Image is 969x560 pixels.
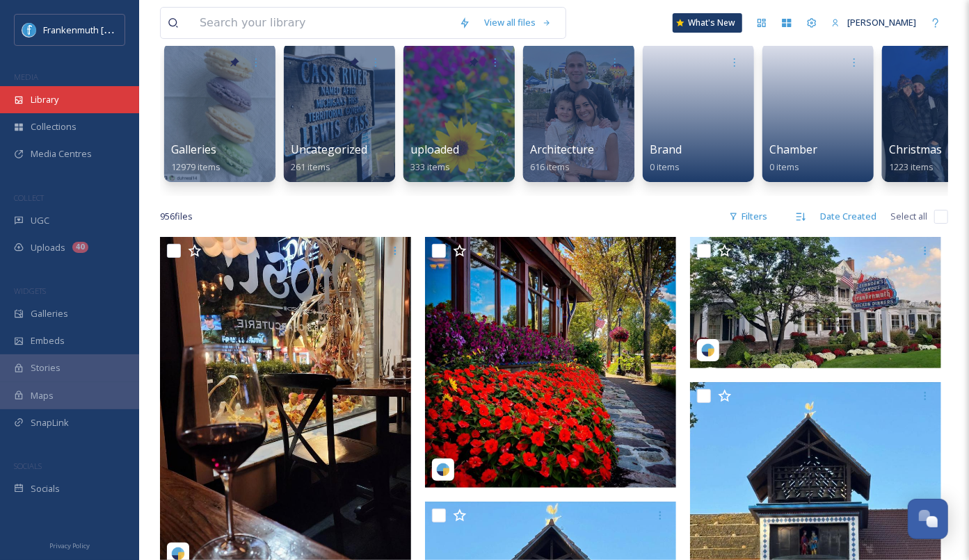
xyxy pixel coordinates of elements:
span: Galleries [171,142,216,157]
span: 261 items [291,160,330,173]
span: MEDIA [14,72,38,82]
a: View all files [477,9,559,36]
span: 616 items [530,160,570,173]
span: Uploads [31,241,65,254]
input: Search your library [193,8,452,38]
span: SnapLink [31,416,69,429]
div: Date Created [813,203,883,230]
a: What's New [673,13,742,33]
span: Media Centres [31,147,92,160]
img: snapsea-logo.png [701,343,715,357]
span: Collections [31,120,77,133]
a: Galleries12979 items [171,143,221,173]
span: 0 items [769,160,799,173]
span: Chamber [769,142,817,157]
span: WIDGETS [14,286,46,296]
a: Uncategorized261 items [291,143,367,173]
span: Stories [31,361,61,374]
span: Maps [31,389,54,402]
span: Frankenmuth [US_STATE] [43,23,148,36]
span: 956 file s [160,210,193,223]
img: rwc_photography3-18078380051093878.jpeg [425,237,676,488]
span: [PERSON_NAME] [847,16,916,28]
button: Open Chat [908,499,948,539]
a: Privacy Policy [49,536,90,553]
a: Brand0 items [650,143,682,173]
a: [PERSON_NAME] [824,9,923,36]
span: Select all [890,210,927,223]
a: Christmas1223 items [889,143,942,173]
img: Social%20Media%20PFP%202025.jpg [22,23,36,37]
a: Architecture616 items [530,143,594,173]
span: 1223 items [889,160,934,173]
div: 40 [72,242,88,253]
span: UGC [31,214,49,227]
span: Galleries [31,307,68,320]
span: 0 items [650,160,680,173]
a: uploaded333 items [410,143,459,173]
a: Chamber0 items [769,143,817,173]
span: Privacy Policy [49,541,90,550]
span: Brand [650,142,682,157]
span: Socials [31,482,60,495]
span: Uncategorized [291,142,367,157]
img: snapsea-logo.png [436,463,450,477]
span: Library [31,93,58,106]
div: Filters [722,203,774,230]
span: 12979 items [171,160,221,173]
span: SOCIALS [14,461,42,471]
span: Embeds [31,334,65,347]
span: Architecture [530,142,594,157]
span: Christmas [889,142,942,157]
span: 333 items [410,160,450,173]
span: COLLECT [14,192,44,203]
img: jjthomas06-18042416054690053.jpeg [690,237,941,368]
span: uploaded [410,142,459,157]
